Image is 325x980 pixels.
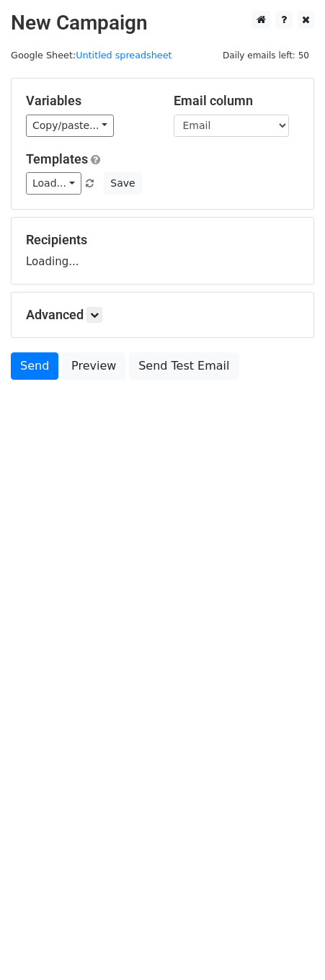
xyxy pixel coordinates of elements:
div: Loading... [26,232,299,269]
a: Untitled spreadsheet [76,50,172,61]
h5: Email column [174,93,300,109]
h5: Recipients [26,232,299,248]
h5: Advanced [26,307,299,323]
button: Save [104,172,141,195]
a: Preview [62,352,125,380]
small: Google Sheet: [11,50,172,61]
a: Send Test Email [129,352,239,380]
a: Daily emails left: 50 [218,50,314,61]
a: Templates [26,151,88,166]
span: Daily emails left: 50 [218,48,314,63]
h2: New Campaign [11,11,314,35]
a: Load... [26,172,81,195]
a: Send [11,352,58,380]
h5: Variables [26,93,152,109]
a: Copy/paste... [26,115,114,137]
